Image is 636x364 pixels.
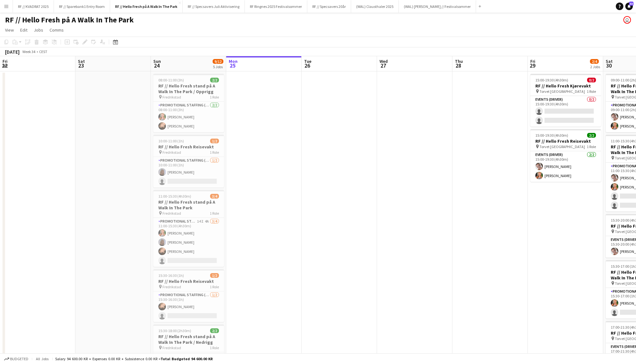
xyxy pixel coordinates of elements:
span: Budgeted [10,357,28,361]
button: (WAL) Clausthaler 2025 [351,0,399,13]
app-job-card: 15:00-19:30 (4h30m)2/2RF // Hello Fresh Reisevakt Torvet [GEOGRAPHIC_DATA]1 RoleEvents (Driver)2/... [530,129,601,182]
span: Week 34 [21,49,37,54]
span: 9/12 [213,59,223,64]
div: 2 Jobs [590,64,600,69]
app-card-role: Promotional Staffing (Promotional Staff)2/208:00-11:00 (3h)[PERSON_NAME][PERSON_NAME] [153,102,224,132]
div: CEST [39,49,47,54]
span: 1 Role [210,211,219,216]
span: Fri [530,58,535,64]
span: Fredrikstad [162,95,181,99]
button: Budgeted [3,355,29,362]
span: 08:00-11:00 (3h) [158,78,184,82]
span: Jobs [34,27,43,33]
span: 15:30-18:00 (2h30m) [158,328,191,333]
h3: RF // Hello Fresh Reisevakt [153,144,224,150]
h3: RF // Hello Fresh stand på A Walk In The Park / Opprigg [153,83,224,94]
span: Torvet [GEOGRAPHIC_DATA] [539,144,585,149]
span: 1/2 [210,139,219,143]
div: [DATE] [5,49,20,55]
span: 33 [629,2,633,6]
span: 26 [303,62,311,69]
app-job-card: 10:00-11:00 (1h)1/2RF // Hello Fresh Reisevakt Fredrikstad1 RolePromotional Staffing (Promotional... [153,135,224,188]
span: 24 [152,62,161,69]
span: 15:30-16:30 (1h) [158,273,184,278]
button: RF // Specsavers Juli Aktivisering [183,0,245,13]
button: (WAL) [PERSON_NAME] // Festivalsommer [399,0,476,13]
app-job-card: 15:30-16:30 (1h)1/2RF // Hello Fresh Reisevakt Fredrikstad1 RolePromotional Staffing (Promotional... [153,269,224,322]
span: 15:00-19:30 (4h30m) [535,78,568,82]
h3: RF // Hello Fresh stand på A Walk In The Park [153,199,224,211]
h3: RF // Hello Fresh Kjørevakt [530,83,601,89]
span: Torvet [GEOGRAPHIC_DATA] [539,89,585,94]
span: Fri [3,58,8,64]
span: Fredrikstad [162,284,181,289]
button: RF // KVADRAT 2025 [13,0,54,13]
app-job-card: 08:00-11:00 (3h)2/2RF // Hello Fresh stand på A Walk In The Park / Opprigg Fredrikstad1 RolePromo... [153,74,224,132]
span: Sun [153,58,161,64]
a: 33 [625,3,633,10]
span: Fredrikstad [162,150,181,155]
span: Fredrikstad [162,345,181,350]
span: View [5,27,14,33]
span: Tue [304,58,311,64]
span: 1/2 [210,273,219,278]
a: View [3,26,16,34]
app-user-avatar: Marit Holvik [623,16,631,24]
span: Mon [229,58,238,64]
h3: RF // Hello Fresh Reisevakt [530,138,601,144]
span: 3/4 [210,194,219,199]
h1: RF // Hello Fresh på A Walk In The Park [5,15,134,25]
button: RF // Specsavers 20år [307,0,351,13]
span: Sat [78,58,85,64]
app-card-role: Promotional Staffing (Promotional Staff)14I4A3/411:00-15:30 (4h30m)[PERSON_NAME][PERSON_NAME][PER... [153,218,224,267]
h3: RF // Hello Fresh Reisevakt [153,278,224,284]
button: RF // Sparebank1 Entry Room [54,0,110,13]
a: Edit [18,26,30,34]
span: 1 Role [210,284,219,289]
span: Total Budgeted 94 600.00 KR [161,356,213,361]
span: Comms [50,27,64,33]
span: 29 [529,62,535,69]
span: 0/2 [587,78,596,82]
span: 27 [379,62,388,69]
app-job-card: 15:00-19:30 (4h30m)0/2RF // Hello Fresh Kjørevakt Torvet [GEOGRAPHIC_DATA]1 RoleEvents (Driver)0/... [530,74,601,127]
span: 23 [77,62,85,69]
app-card-role: Events (Driver)0/215:00-19:30 (4h30m) [530,96,601,127]
a: Jobs [31,26,46,34]
span: 25 [228,62,238,69]
div: 5 Jobs [213,64,223,69]
span: 22 [2,62,8,69]
h3: RF // Hello Fresh stand på A Walk In The Park / Nedrigg [153,334,224,345]
span: 1 Role [587,89,596,94]
app-job-card: 11:00-15:30 (4h30m)3/4RF // Hello Fresh stand på A Walk In The Park Fredrikstad1 RolePromotional ... [153,190,224,267]
span: 11:00-15:30 (4h30m) [158,194,191,199]
span: 1 Role [210,95,219,99]
span: 28 [454,62,463,69]
span: 2/2 [210,78,219,82]
span: 2/2 [587,133,596,138]
span: Thu [455,58,463,64]
span: 10:00-11:00 (1h) [158,139,184,143]
span: Sat [606,58,613,64]
span: 1 Role [210,345,219,350]
span: Edit [20,27,27,33]
app-card-role: Promotional Staffing (Promotional Staff)1/215:30-16:30 (1h)[PERSON_NAME] [153,291,224,322]
span: 1 Role [210,150,219,155]
span: 30 [605,62,613,69]
span: 2/4 [590,59,599,64]
span: Wed [380,58,388,64]
span: Fredrikstad [162,211,181,216]
span: 1 Role [587,144,596,149]
app-card-role: Promotional Staffing (Promotional Staff)1/210:00-11:00 (1h)[PERSON_NAME] [153,157,224,188]
a: Comms [47,26,66,34]
button: RF // Hello Fresh på A Walk In The Park [110,0,183,13]
span: 2/2 [210,328,219,333]
span: All jobs [35,356,50,361]
button: RF Ringnes 2025 Festivalsommer [245,0,307,13]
